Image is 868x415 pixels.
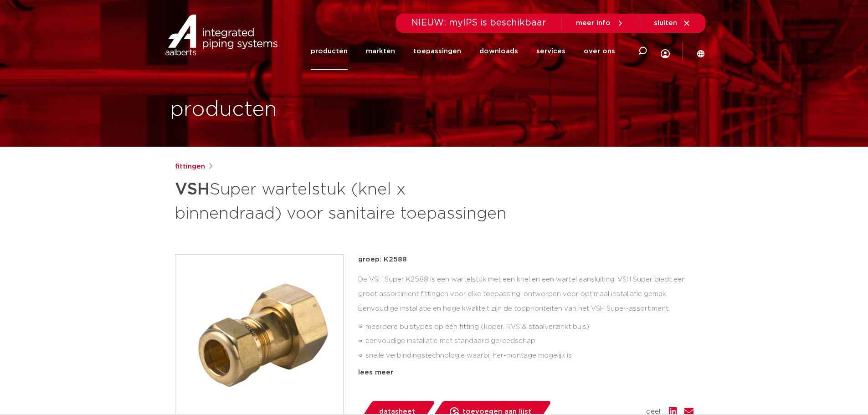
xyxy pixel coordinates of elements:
span: NIEUW: myIPS is beschikbaar [411,18,546,27]
a: sluiten [654,19,691,27]
a: over ons [584,33,615,70]
span: sluiten [654,20,677,26]
nav: Menu [311,33,615,70]
a: services [536,33,565,70]
li: eenvoudige installatie met standaard gereedschap [365,334,693,348]
a: producten [311,33,348,70]
h1: Super wartelstuk (knel x binnendraad) voor sanitaire toepassingen [175,176,517,225]
h1: producten [170,95,277,124]
div: my IPS [661,30,670,72]
a: markten [366,33,395,70]
li: snelle verbindingstechnologie waarbij her-montage mogelijk is [365,348,693,363]
div: De VSH Super K2588 is een wartelstuk met een knel en een wartel aansluiting. VSH Super biedt een ... [358,272,693,364]
a: meer info [576,19,624,27]
a: fittingen [175,161,205,172]
a: toepassingen [413,33,461,70]
div: lees meer [358,367,693,378]
span: meer info [576,20,611,26]
li: meerdere buistypes op één fitting (koper, RVS & staalverzinkt buis) [365,320,693,334]
p: groep: K2588 [358,254,693,265]
strong: VSH [175,181,210,198]
a: downloads [479,33,518,70]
